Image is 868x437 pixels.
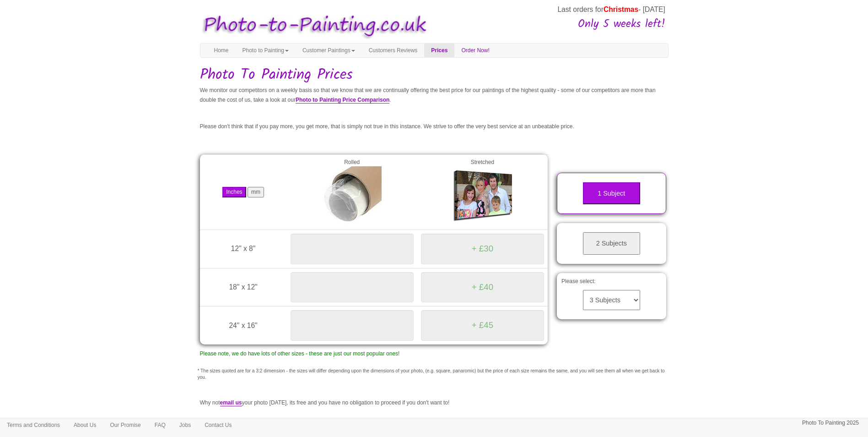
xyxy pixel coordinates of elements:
[198,368,671,381] p: * The sizes quoted are for a 3:2 dimension - the sizes will differ depending upon the dimensions ...
[222,187,246,197] button: Inches
[417,154,548,229] td: Stretched
[604,5,638,13] span: Christmas
[322,166,382,226] img: Rolled
[472,282,493,292] span: + £40
[229,283,257,291] span: 18" x 12"
[424,44,454,57] a: Prices
[236,44,296,57] a: Photo to Painting
[220,399,242,406] a: email us
[200,67,669,83] h1: Photo To Painting Prices
[229,322,257,329] span: 24" x 16"
[557,273,666,319] div: Please select:
[148,418,173,432] a: FAQ
[431,18,665,30] h3: Only 5 weeks left!
[248,187,264,197] button: mm
[802,418,859,428] p: Photo To Painting 2025
[200,398,669,408] p: Why not your photo [DATE], its free and you have no obligation to proceed if you don't want to!
[67,418,103,432] a: About Us
[296,97,389,104] a: Photo to Painting Price Comparison
[103,418,147,432] a: Our Promise
[362,44,425,57] a: Customers Reviews
[200,122,669,131] p: Please don't think that if you pay more, you get more, that is simply not true in this instance. ...
[173,418,198,432] a: Jobs
[583,182,640,205] button: 1 Subject
[195,8,430,44] img: Photo to Painting
[296,44,362,57] a: Customer Paintings
[472,320,493,330] span: + £45
[472,244,493,253] span: + £30
[583,232,640,255] button: 2 Subjects
[287,154,417,229] td: Rolled
[453,166,512,226] img: Gallery Wrap
[231,245,256,252] span: 12" x 8"
[557,5,665,13] span: Last orders for - [DATE]
[200,349,548,359] p: Please note, we do have lots of other sizes - these are just our most popular ones!
[207,44,236,57] a: Home
[200,86,669,105] p: We monitor our competitors on a weekly basis so that we know that we are continually offering the...
[454,44,496,57] a: Order Now!
[198,418,238,432] a: Contact Us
